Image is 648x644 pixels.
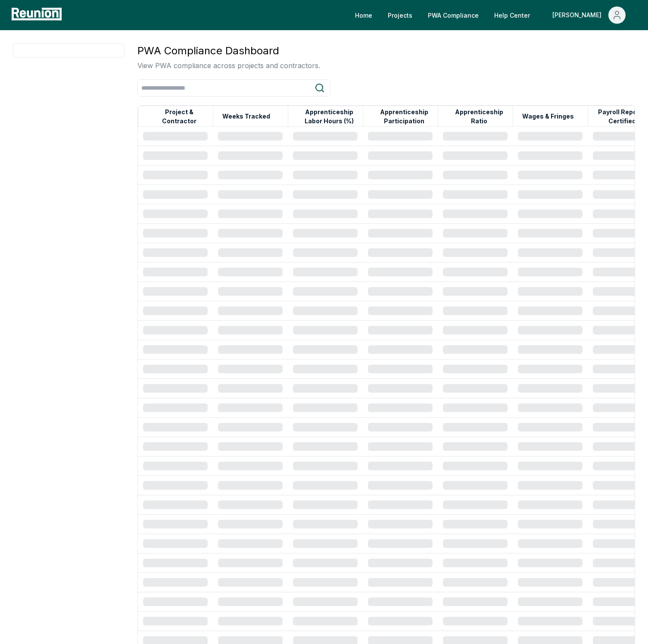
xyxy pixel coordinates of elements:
[421,6,486,24] a: PWA Compliance
[137,60,320,71] p: View PWA compliance across projects and contractors.
[371,108,438,125] button: Apprenticeship Participation
[487,6,537,24] a: Help Center
[520,108,576,125] button: Wages & Fringes
[348,6,639,24] nav: Main
[221,108,272,125] button: Weeks Tracked
[552,6,605,24] div: [PERSON_NAME]
[381,6,419,24] a: Projects
[545,6,632,24] button: [PERSON_NAME]
[137,43,320,59] h3: PWA Compliance Dashboard
[445,108,513,125] button: Apprenticeship Ratio
[146,108,213,125] button: Project & Contractor
[348,6,379,24] a: Home
[296,108,363,125] button: Apprenticeship Labor Hours (%)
